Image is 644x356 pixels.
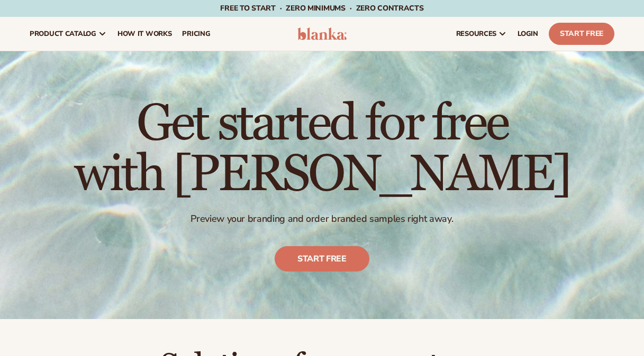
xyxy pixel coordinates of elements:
[74,99,570,200] h1: Get started for free with [PERSON_NAME]
[177,17,215,51] a: pricing
[182,30,210,38] span: pricing
[275,246,369,271] a: Start free
[30,30,96,38] span: product catalog
[518,30,538,38] span: LOGIN
[512,17,543,51] a: LOGIN
[24,17,112,51] a: product catalog
[112,17,177,51] a: How It Works
[220,3,423,13] span: Free to start · ZERO minimums · ZERO contracts
[117,30,172,38] span: How It Works
[451,17,512,51] a: resources
[297,27,347,40] img: logo
[74,213,570,225] p: Preview your branding and order branded samples right away.
[456,30,496,38] span: resources
[549,23,614,45] a: Start Free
